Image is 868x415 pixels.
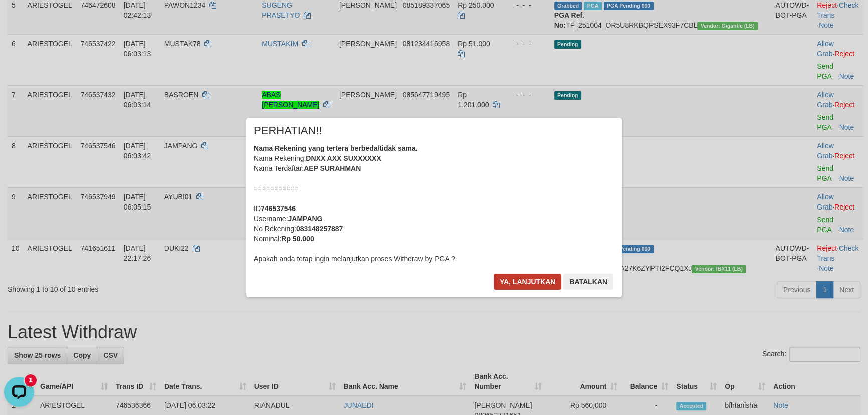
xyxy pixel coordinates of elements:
[494,274,562,290] button: Ya, lanjutkan
[281,235,314,243] b: Rp 50.000
[306,154,381,162] b: DNXX AXX SUXXXXXX
[261,204,296,213] b: 746537546
[254,144,418,152] b: Nama Rekening yang tertera berbeda/tidak sama.
[4,4,34,34] button: Open LiveChat chat widget
[296,225,343,233] b: 083148257887
[25,2,37,14] div: New messages notification
[563,274,613,290] button: Batalkan
[254,126,322,136] span: PERHATIAN!!
[304,164,361,172] b: AEP SURAHMAN
[288,215,322,223] b: JAMPANG
[254,143,614,264] div: Nama Rekening: Nama Terdaftar: =========== ID Username: No Rekening: Nominal: Apakah anda tetap i...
